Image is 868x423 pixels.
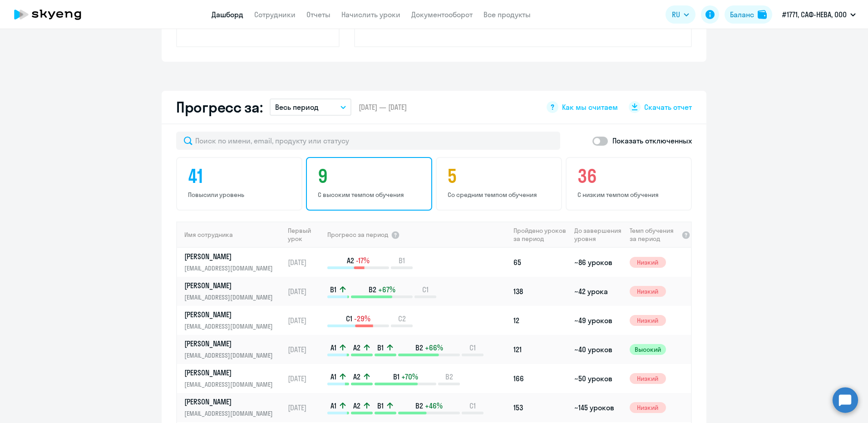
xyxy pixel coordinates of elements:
[510,248,571,277] td: 65
[184,310,278,320] p: [PERSON_NAME]
[425,343,443,353] span: +66%
[778,4,860,25] button: #1771, САФ-НЕВА, ООО
[630,257,666,268] span: Низкий
[510,221,571,248] th: Пройдено уроков за период
[401,372,418,382] span: +70%
[730,9,754,20] div: Баланс
[184,368,278,378] p: [PERSON_NAME]
[184,280,284,302] a: [PERSON_NAME][EMAIL_ADDRESS][DOMAIN_NAME]
[571,277,626,306] td: ~42 урока
[448,165,553,187] h4: 5
[378,285,395,295] span: +67%
[448,191,553,199] p: Со средним темпом обучения
[445,372,453,382] span: B2
[184,379,278,389] p: [EMAIL_ADDRESS][DOMAIN_NAME]
[415,401,423,411] span: B2
[725,5,772,24] button: Балансbalance
[630,344,666,355] span: Высокий
[318,191,423,199] p: С высоким темпом обучения
[184,310,284,331] a: [PERSON_NAME][EMAIL_ADDRESS][DOMAIN_NAME]
[353,401,360,411] span: A2
[284,306,326,335] td: [DATE]
[184,251,284,273] a: [PERSON_NAME][EMAIL_ADDRESS][DOMAIN_NAME]
[644,102,692,112] span: Скачать отчет
[425,401,443,411] span: +46%
[184,263,278,273] p: [EMAIL_ADDRESS][DOMAIN_NAME]
[571,221,626,248] th: До завершения уровня
[184,408,278,418] p: [EMAIL_ADDRESS][DOMAIN_NAME]
[630,373,666,384] span: Низкий
[254,10,296,19] a: Сотрудники
[284,393,326,422] td: [DATE]
[330,285,336,295] span: B1
[356,256,370,266] span: -17%
[184,350,278,360] p: [EMAIL_ADDRESS][DOMAIN_NAME]
[184,339,284,360] a: [PERSON_NAME][EMAIL_ADDRESS][DOMAIN_NAME]
[176,98,262,116] h2: Прогресс за:
[347,256,354,266] span: A2
[630,402,666,413] span: Низкий
[270,98,351,116] button: Весь период
[782,9,847,20] p: #1771, САФ-НЕВА, ООО
[341,10,400,19] a: Начислить уроки
[393,372,399,382] span: B1
[571,335,626,364] td: ~40 уроков
[377,401,384,411] span: B1
[184,368,284,389] a: [PERSON_NAME][EMAIL_ADDRESS][DOMAIN_NAME]
[415,343,423,353] span: B2
[284,248,326,277] td: [DATE]
[359,102,407,112] span: [DATE] — [DATE]
[275,102,319,113] p: Весь период
[184,292,278,302] p: [EMAIL_ADDRESS][DOMAIN_NAME]
[184,280,278,290] p: [PERSON_NAME]
[399,256,405,266] span: B1
[284,277,326,306] td: [DATE]
[666,5,695,24] button: RU
[330,343,336,353] span: A1
[577,165,683,187] h4: 36
[411,10,473,19] a: Документооборот
[469,343,476,353] span: C1
[212,10,243,19] a: Дашборд
[377,343,384,353] span: B1
[483,10,531,19] a: Все продукты
[318,165,423,187] h4: 9
[571,306,626,335] td: ~49 уроков
[398,314,406,324] span: C2
[177,221,284,248] th: Имя сотрудника
[184,339,278,349] p: [PERSON_NAME]
[353,372,360,382] span: A2
[346,314,352,324] span: C1
[422,285,429,295] span: C1
[306,10,330,19] a: Отчеты
[353,343,360,353] span: A2
[571,393,626,422] td: ~145 уроков
[330,372,336,382] span: A1
[184,397,284,418] a: [PERSON_NAME][EMAIL_ADDRESS][DOMAIN_NAME]
[184,321,278,331] p: [EMAIL_ADDRESS][DOMAIN_NAME]
[184,397,278,407] p: [PERSON_NAME]
[630,226,679,243] span: Темп обучения за период
[577,191,683,199] p: С низким темпом обучения
[510,335,571,364] td: 121
[176,132,560,150] input: Поиск по имени, email, продукту или статусу
[369,285,376,295] span: B2
[571,248,626,277] td: ~86 уроков
[330,401,336,411] span: A1
[184,251,278,261] p: [PERSON_NAME]
[327,231,388,239] span: Прогресс за период
[562,102,618,112] span: Как мы считаем
[630,286,666,297] span: Низкий
[612,135,692,146] p: Показать отключенных
[510,364,571,393] td: 166
[510,277,571,306] td: 138
[630,315,666,326] span: Низкий
[758,10,767,19] img: balance
[284,335,326,364] td: [DATE]
[188,191,293,199] p: Повысили уровень
[571,364,626,393] td: ~50 уроков
[354,314,370,324] span: -29%
[284,221,326,248] th: Первый урок
[510,393,571,422] td: 153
